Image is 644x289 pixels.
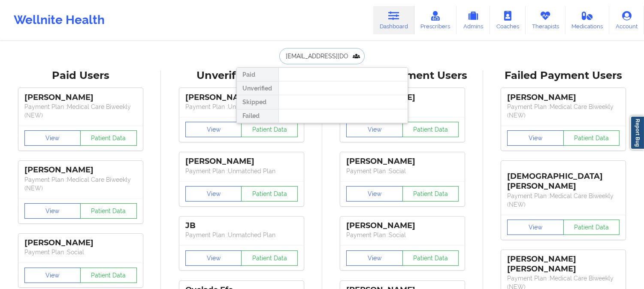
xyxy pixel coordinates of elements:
button: Patient Data [241,250,298,266]
button: Patient Data [80,130,137,146]
button: Patient Data [563,130,620,146]
button: Patient Data [80,203,137,219]
p: Payment Plan : Unmatched Plan [185,167,298,175]
p: Payment Plan : Medical Care Biweekly (NEW) [507,102,620,120]
p: Payment Plan : Medical Care Biweekly (NEW) [24,175,137,193]
button: View [24,203,81,219]
div: JB [185,221,298,231]
button: View [185,186,242,202]
div: Paid Users [6,69,155,82]
div: [PERSON_NAME] [24,238,137,248]
p: Payment Plan : Social [346,167,459,175]
button: View [346,186,403,202]
button: View [185,122,242,137]
div: [PERSON_NAME] [507,93,620,102]
p: Payment Plan : Unmatched Plan [185,102,298,111]
a: Prescribers [414,6,457,34]
button: Patient Data [563,220,620,235]
a: Therapists [526,6,565,34]
p: Payment Plan : Social [24,248,137,256]
a: Admins [457,6,490,34]
button: View [507,220,564,235]
a: Medications [565,6,610,34]
div: Failed [237,109,278,123]
button: Patient Data [402,250,459,266]
div: [PERSON_NAME] [24,165,137,175]
div: [DEMOGRAPHIC_DATA][PERSON_NAME] [507,165,620,191]
div: Unverified [237,81,278,95]
div: Skipped [237,95,278,109]
div: [PERSON_NAME] [PERSON_NAME] [507,254,620,274]
button: View [24,130,81,146]
a: Dashboard [373,6,414,34]
p: Payment Plan : Medical Care Biweekly (NEW) [507,192,620,209]
div: Unverified Users [167,69,316,82]
a: Account [609,6,644,34]
button: Patient Data [402,186,459,202]
p: Payment Plan : Medical Care Biweekly (NEW) [24,102,137,120]
div: Failed Payment Users [489,69,638,82]
button: Patient Data [241,122,298,137]
div: [PERSON_NAME] [185,157,298,166]
div: Paid [237,68,278,81]
button: View [507,130,564,146]
button: View [346,250,403,266]
p: Payment Plan : Social [346,231,459,239]
a: Report Bug [630,116,644,150]
div: [PERSON_NAME] [346,221,459,231]
button: View [346,122,403,137]
a: Coaches [490,6,526,34]
div: [PERSON_NAME] [24,93,137,102]
button: View [24,268,81,283]
button: Patient Data [402,122,459,137]
button: Patient Data [241,186,298,202]
div: [PERSON_NAME] [346,157,459,166]
button: View [185,250,242,266]
button: Patient Data [80,268,137,283]
p: Payment Plan : Unmatched Plan [185,231,298,239]
div: [PERSON_NAME] [185,93,298,102]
